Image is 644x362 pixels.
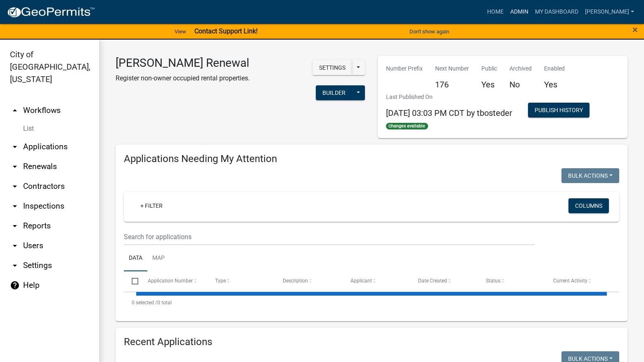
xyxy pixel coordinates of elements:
[350,278,372,284] span: Applicant
[275,271,343,291] datatable-header-cell: Description
[410,271,478,291] datatable-header-cell: Date Created
[568,198,609,213] button: Columns
[544,64,565,73] p: Enabled
[10,181,20,191] i: arrow_drop_down
[435,80,469,89] h5: 176
[10,221,20,231] i: arrow_drop_down
[509,80,532,89] h5: No
[116,56,250,70] h3: [PERSON_NAME] Renewal
[486,278,500,284] span: Status
[481,64,497,73] p: Public
[124,271,140,291] datatable-header-cell: Select
[147,245,170,272] a: Map
[418,278,447,284] span: Date Created
[484,4,507,20] a: Home
[10,241,20,251] i: arrow_drop_down
[532,4,582,20] a: My Dashboard
[406,25,452,38] button: Don't show again
[544,80,565,89] h5: Yes
[116,73,250,83] p: Register non-owner occupied rental properties.
[124,245,147,272] a: Data
[507,4,532,20] a: Admin
[124,153,619,165] h4: Applications Needing My Attention
[435,64,469,73] p: Next Number
[632,24,638,35] span: ×
[194,27,258,35] strong: Contact Support Link!
[134,198,169,213] a: + Filter
[509,64,532,73] p: Archived
[124,292,619,313] div: 0 total
[561,168,619,183] button: Bulk Actions
[10,142,20,152] i: arrow_drop_down
[10,162,20,172] i: arrow_drop_down
[316,85,352,100] button: Builder
[478,271,545,291] datatable-header-cell: Status
[553,278,587,284] span: Current Activity
[132,300,157,306] span: 0 selected /
[343,271,410,291] datatable-header-cell: Applicant
[528,103,590,118] button: Publish History
[10,106,20,115] i: arrow_drop_up
[386,64,423,73] p: Number Prefix
[386,123,428,129] span: Changes available
[10,261,20,270] i: arrow_drop_down
[528,107,590,114] wm-modal-confirm: Workflow Publish History
[10,280,20,290] i: help
[283,278,308,284] span: Description
[313,60,352,75] button: Settings
[545,271,613,291] datatable-header-cell: Current Activity
[481,80,497,89] h5: Yes
[386,108,512,118] span: [DATE] 03:03 PM CDT by tbosteder
[124,336,619,348] h4: Recent Applications
[386,93,512,101] p: Last Published On
[207,271,275,291] datatable-header-cell: Type
[632,25,638,35] button: Close
[124,228,535,245] input: Search for applications
[148,278,193,284] span: Application Number
[10,201,20,211] i: arrow_drop_down
[582,4,637,20] a: [PERSON_NAME]
[171,25,189,38] a: View
[140,271,207,291] datatable-header-cell: Application Number
[215,278,226,284] span: Type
